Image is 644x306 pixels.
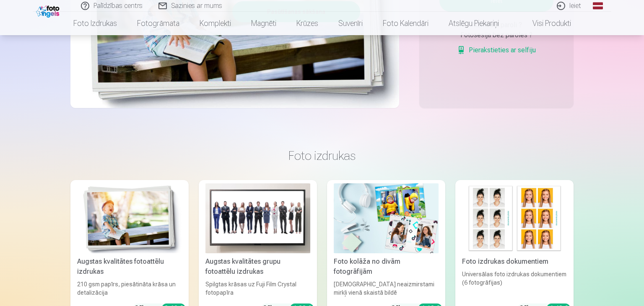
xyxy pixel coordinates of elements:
a: Krūzes [286,12,328,35]
div: Foto kolāža no divām fotogrāfijām [330,257,442,277]
div: Spilgtas krāsas uz Fuji Film Crystal fotopapīra [202,280,314,297]
a: Pierakstieties ar selfiju [457,45,536,55]
a: Atslēgu piekariņi [439,12,509,35]
div: Foto izdrukas dokumentiem [459,257,570,267]
img: Augstas kvalitātes grupu fotoattēlu izdrukas [205,183,310,253]
img: /fa1 [36,3,62,18]
div: Augstas kvalitātes fotoattēlu izdrukas [74,257,185,277]
a: Komplekti [190,12,241,35]
div: Universālas foto izdrukas dokumentiem (6 fotogrāfijas) [459,270,570,297]
a: Magnēti [241,12,286,35]
div: [DEMOGRAPHIC_DATA] neaizmirstami mirkļi vienā skaistā bildē [330,280,442,297]
a: Fotogrāmata [127,12,190,35]
div: Augstas kvalitātes grupu fotoattēlu izdrukas [202,257,314,277]
img: Foto kolāža no divām fotogrāfijām [334,183,439,253]
img: Foto izdrukas dokumentiem [462,183,567,253]
a: Foto kalendāri [373,12,439,35]
h3: Foto izdrukas [77,148,567,163]
div: 210 gsm papīrs, piesātināta krāsa un detalizācija [74,280,185,297]
a: Visi produkti [509,12,581,35]
img: Augstas kvalitātes fotoattēlu izdrukas [77,183,182,253]
a: Suvenīri [328,12,373,35]
a: Foto izdrukas [63,12,127,35]
div: Fotosesija bez paroles ? [439,30,553,40]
